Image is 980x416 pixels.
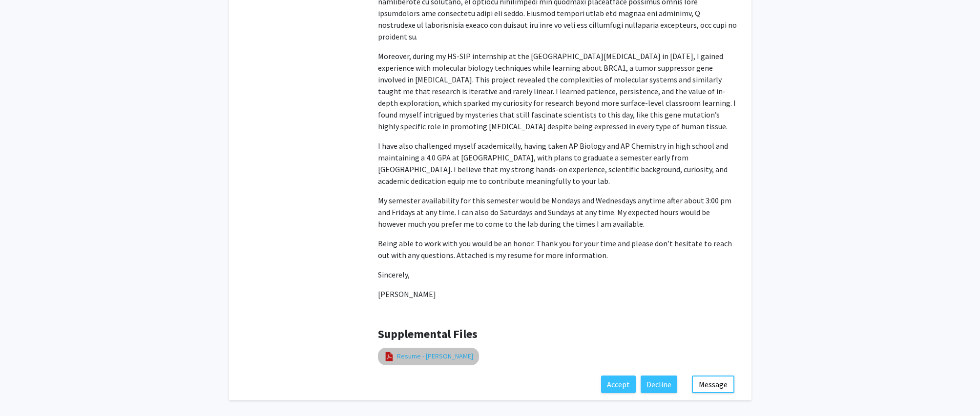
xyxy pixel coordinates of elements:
p: [PERSON_NAME] [378,288,737,300]
p: Moreover, during my HS-SIP internship at the [GEOGRAPHIC_DATA][MEDICAL_DATA] in [DATE], I gained ... [378,50,737,132]
img: pdf_icon.png [384,351,395,362]
h4: Supplemental Files [378,327,737,341]
iframe: Chat [7,372,42,409]
button: Decline [641,376,677,393]
p: Sincerely, [378,269,737,280]
p: My semester availability for this semester would be Mondays and Wednesdays anytime after about 3:... [378,195,737,230]
button: Accept [601,376,636,393]
button: Message [692,376,734,393]
p: I have also challenged myself academically, having taken AP Biology and AP Chemistry in high scho... [378,140,737,187]
p: Being able to work with you would be an honor. Thank you for your time and please don’t hesitate ... [378,238,737,261]
a: Resume - [PERSON_NAME] [397,351,473,361]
